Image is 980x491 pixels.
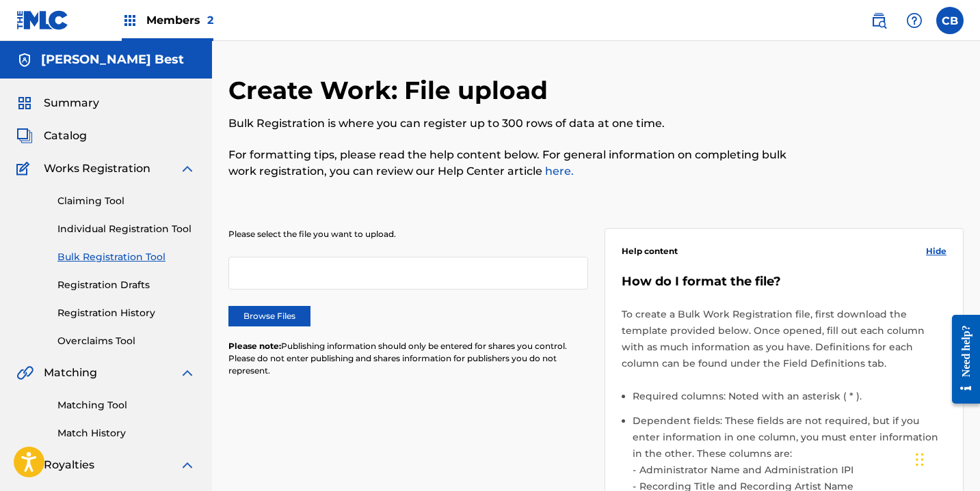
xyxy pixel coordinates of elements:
[57,306,196,320] a: Registration History
[16,128,33,144] img: Catalog
[57,398,196,412] a: Matching Tool
[122,12,138,29] img: Top Rightsholders
[912,425,980,491] iframe: Chat Widget
[926,245,946,257] span: Hide
[16,52,33,68] img: Accounts
[916,439,924,480] div: Drag
[228,147,795,180] p: For formatting tips, please read the help content below. For general information on completing bu...
[636,462,947,478] li: Administrator Name and Administration IPI
[936,7,964,34] div: User Menu
[44,365,97,381] span: Matching
[622,306,947,371] p: To create a Bulk Work Registration file, first download the template provided below. Once opened,...
[16,10,69,30] img: MLC Logo
[622,274,947,290] h5: How do I format the file?
[57,222,196,236] a: Individual Registration Tool
[865,7,892,34] a: Public Search
[207,14,213,27] span: 2
[901,7,928,34] div: Help
[228,228,588,240] p: Please select the file you want to upload.
[16,95,99,111] a: SummarySummary
[146,12,213,28] span: Members
[622,245,678,257] span: Help content
[633,388,947,412] li: Required columns: Noted with an asterisk ( * ).
[44,128,87,144] span: Catalog
[57,250,196,264] a: Bulk Registration Tool
[57,194,196,208] a: Claiming Tool
[16,160,34,177] img: Works Registration
[228,115,795,132] p: Bulk Registration is where you can register up to 300 rows of data at one time.
[16,95,33,111] img: Summary
[44,95,99,111] span: Summary
[179,365,196,381] img: expand
[942,305,980,415] iframe: Resource Center
[906,12,923,29] img: help
[179,457,196,473] img: expand
[228,340,588,377] p: Publishing information should only be entered for shares you control. Please do not enter publish...
[16,128,87,144] a: CatalogCatalog
[228,341,281,351] span: Please note:
[57,334,196,348] a: Overclaims Tool
[57,426,196,440] a: Match History
[57,278,196,292] a: Registration Drafts
[41,52,184,68] h5: Cassidy Reeves Best
[44,160,150,177] span: Works Registration
[871,12,887,29] img: search
[179,160,196,177] img: expand
[228,75,555,106] h2: Create Work: File upload
[44,457,94,473] span: Royalties
[228,306,310,326] label: Browse Files
[16,365,34,381] img: Matching
[542,165,574,178] a: here.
